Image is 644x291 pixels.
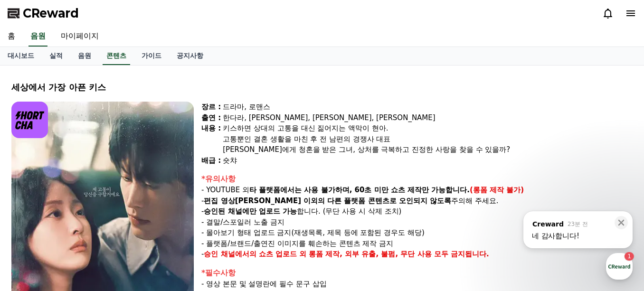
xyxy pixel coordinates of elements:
p: - [201,249,633,260]
p: - YOUTUBE 외 [201,185,633,196]
div: 드라마, 로맨스 [223,102,633,113]
strong: 승인된 채널에만 업로드 가능 [204,207,297,216]
strong: 롱폼 제작, 외부 유출, 불펌, 무단 사용 모두 금지됩니다. [309,250,489,258]
div: 한다라, [PERSON_NAME], [PERSON_NAME], [PERSON_NAME] [223,113,633,123]
img: logo [11,102,48,138]
p: - 결말/스포일러 노출 금지 [201,217,633,228]
div: 고통뿐인 결혼 생활을 마친 후 전 남편의 경쟁사 대표 [223,134,633,145]
strong: (롱폼 제작 불가) [470,186,524,194]
div: 배급 : [201,155,221,166]
a: 가이드 [134,47,169,65]
a: CReward [8,6,79,21]
strong: 승인 채널에서의 쇼츠 업로드 외 [204,250,306,258]
div: 출연 : [201,113,221,123]
p: - 주의해 주세요. [201,196,633,207]
p: - 영상 본문 및 설명란에 필수 문구 삽입 [201,279,633,290]
a: 공지사항 [169,47,211,65]
a: 음원 [28,27,47,47]
div: 장르 : [201,102,221,113]
p: - 플랫폼/브랜드/출연진 이미지를 훼손하는 콘텐츠 제작 금지 [201,238,633,249]
a: 음원 [70,47,99,65]
strong: 다른 플랫폼 콘텐츠로 오인되지 않도록 [327,197,451,205]
a: 실적 [42,47,70,65]
div: 키스하면 상대의 고통을 대신 짊어지는 액막이 현아. [223,123,633,134]
div: 세상에서 가장 아픈 키스 [11,81,633,94]
span: CReward [23,6,79,21]
div: *유의사항 [201,173,633,185]
div: 숏챠 [223,155,633,166]
div: [PERSON_NAME]에게 청혼을 받은 그녀, 상처를 극복하고 진정한 사랑을 찾을 수 있을까? [223,144,633,155]
div: 내용 : [201,123,221,155]
a: 마이페이지 [53,27,106,47]
a: 콘텐츠 [103,47,130,65]
div: *필수사항 [201,267,633,279]
strong: 편집 영상[PERSON_NAME] 이외의 [204,197,325,205]
p: - 합니다. (무단 사용 시 삭제 조치) [201,206,633,217]
p: - 몰아보기 형태 업로드 금지(재생목록, 제목 등에 포함된 경우도 해당) [201,227,633,238]
strong: 타 플랫폼에서는 사용 불가하며, 60초 미만 쇼츠 제작만 가능합니다. [249,186,470,194]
